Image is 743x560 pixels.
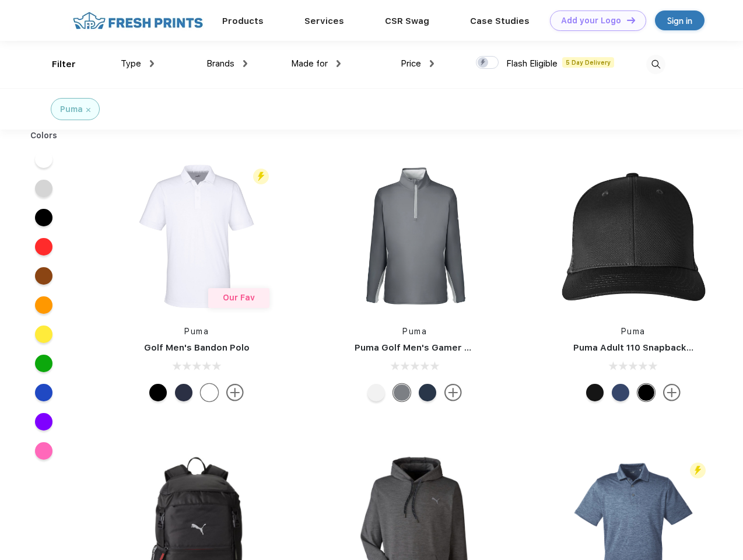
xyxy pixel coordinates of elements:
img: more.svg [663,384,681,401]
a: Sign in [655,10,705,30]
img: more.svg [444,384,462,401]
img: desktop_search.svg [646,55,665,74]
a: Golf Men's Bandon Polo [144,342,250,353]
div: Pma Blk Pma Blk [637,384,655,401]
img: filter_cancel.svg [86,108,90,112]
span: Made for [291,58,328,69]
img: more.svg [226,384,244,401]
img: func=resize&h=266 [337,159,492,314]
div: Puma Black [149,384,167,401]
div: Bright White [201,384,218,401]
div: Peacoat with Qut Shd [612,384,629,401]
a: Services [304,16,344,26]
a: Products [222,16,264,26]
div: Navy Blazer [175,384,192,401]
img: fo%20logo%202.webp [69,10,206,31]
img: dropdown.png [337,60,341,67]
div: Filter [52,58,76,71]
a: Puma [402,327,427,336]
img: dropdown.png [430,60,434,67]
img: dropdown.png [243,60,247,67]
img: func=resize&h=266 [556,159,711,314]
a: Puma [621,327,646,336]
div: Pma Blk with Pma Blk [586,384,604,401]
span: Type [121,58,141,69]
div: Sign in [667,14,692,27]
div: Add your Logo [561,16,621,26]
div: Bright White [367,384,385,401]
span: Brands [206,58,234,69]
a: Puma Golf Men's Gamer Golf Quarter-Zip [355,342,539,353]
div: Colors [22,129,66,142]
a: Puma [184,327,209,336]
img: flash_active_toggle.svg [690,463,706,478]
span: Flash Eligible [506,58,558,69]
div: Puma [60,103,83,116]
a: CSR Swag [385,16,429,26]
img: dropdown.png [150,60,154,67]
span: Our Fav [223,293,255,302]
img: DT [627,17,635,23]
img: func=resize&h=266 [119,159,274,314]
span: Price [401,58,421,69]
div: Navy Blazer [419,384,436,401]
img: flash_active_toggle.svg [253,169,269,184]
span: 5 Day Delivery [562,57,614,68]
div: Quiet Shade [393,384,411,401]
